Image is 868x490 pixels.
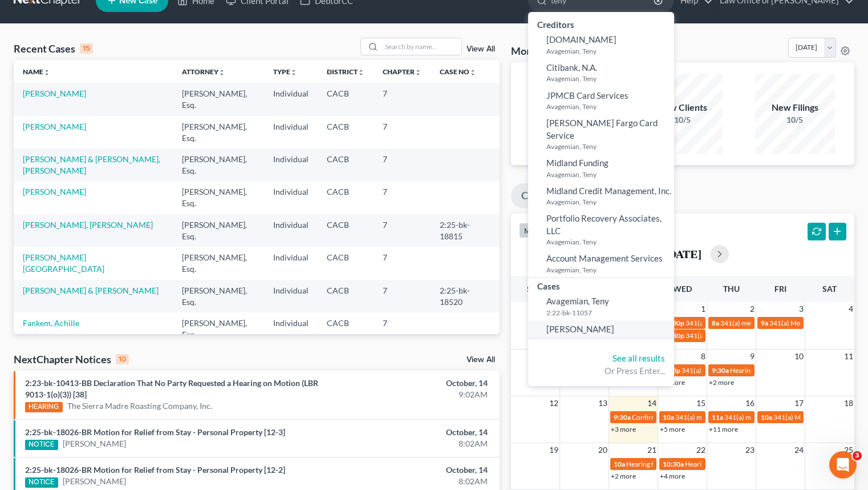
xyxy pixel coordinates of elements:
a: +5 more [660,425,685,433]
a: View All [467,356,495,364]
span: Wed [673,284,692,294]
td: CACB [318,247,374,279]
td: [PERSON_NAME], Esq. [173,214,264,247]
a: Citibank, N.A.Avagemian, Teny [528,59,674,87]
a: [PERSON_NAME] [528,320,674,338]
i: unfold_more [218,69,225,76]
td: [PERSON_NAME], Esq. [173,182,264,214]
span: 9 [749,350,756,363]
a: [PERSON_NAME] [63,438,126,449]
small: Avagemian, Teny [546,74,671,83]
span: 341(a) meeting for [PERSON_NAME] [682,366,792,375]
span: Citibank, N.A. [546,62,597,73]
span: 18 [843,396,854,410]
h2: [DATE] [664,248,701,260]
a: Calendar [511,183,573,208]
span: Hearing for [PERSON_NAME] [685,460,774,468]
span: Sun [527,284,543,294]
span: 2 [749,302,756,316]
td: CACB [318,116,374,148]
span: Midland Credit Management, Inc. [546,186,671,196]
td: [PERSON_NAME], Esq. [173,280,264,312]
small: Avagemian, Teny [546,46,671,56]
td: Individual [264,182,318,214]
div: HEARING [25,402,63,412]
td: [PERSON_NAME], Esq. [173,83,264,115]
a: Typeunfold_more [273,67,297,76]
span: Hearing for [PERSON_NAME] [730,366,819,375]
span: 9a [761,319,768,327]
span: 341(a) meeting for [PERSON_NAME] [675,413,785,421]
i: unfold_more [290,69,297,76]
span: Midland Funding [546,158,609,168]
span: 23 [744,443,756,457]
span: 8 [700,350,707,363]
span: 21 [646,443,658,457]
span: Thu [723,284,740,294]
td: [PERSON_NAME], Esq. [173,116,264,148]
td: CACB [318,182,374,214]
span: 24 [793,443,805,457]
td: 7 [374,116,431,148]
td: Individual [264,83,318,115]
span: 8a [712,319,719,327]
a: Portfolio Recovery Associates, LLCAvagemian, Teny [528,210,674,250]
span: 341(a) meeting for [720,319,776,327]
td: CACB [318,148,374,181]
td: Individual [264,312,318,345]
input: Search by name... [382,38,461,55]
a: Case Nounfold_more [440,67,476,76]
td: 7 [374,280,431,312]
td: 7 [374,182,431,214]
span: 3 [853,451,862,460]
div: 10/5 [755,114,835,126]
a: The Sierra Madre Roasting Company, Inc. [67,400,212,412]
span: 3 [798,302,805,316]
a: Account Management ServicesAvagemian, Teny [528,250,674,278]
span: 19 [548,443,559,457]
td: Individual [264,247,318,279]
a: Attorneyunfold_more [182,67,225,76]
a: See all results [613,353,665,363]
span: Hearing for [PERSON_NAME] [626,460,715,468]
td: 7 [374,312,431,345]
span: 25 [843,443,854,457]
td: Individual [264,280,318,312]
div: October, 14 [341,427,488,438]
span: 13 [597,396,609,410]
small: Avagemian, Teny [546,237,671,247]
span: 11 [843,350,854,363]
div: October, 14 [341,464,488,476]
span: [PERSON_NAME] Fargo Card Service [546,118,658,140]
a: +11 more [709,425,738,433]
span: Avagemian, Teny [546,296,609,306]
a: Fankem, Achille [23,318,79,328]
span: Account Management Services [546,253,663,263]
small: Avagemian, Teny [546,170,671,179]
span: 9:30a [712,366,729,375]
div: 8:02AM [341,438,488,449]
span: 22 [695,443,707,457]
a: 2:25-bk-18026-BR Motion for Relief from Stay - Personal Property [12-3] [25,427,285,437]
span: 16 [744,396,756,410]
a: Midland Credit Management, Inc.Avagemian, Teny [528,182,674,210]
td: 7 [374,83,431,115]
small: Avagemian, Teny [546,197,671,207]
div: 10/5 [643,114,723,126]
a: [PERSON_NAME][GEOGRAPHIC_DATA] [23,252,104,274]
td: [PERSON_NAME], Esq. [173,312,264,345]
a: 2:25-bk-18026-BR Motion for Relief from Stay - Personal Property [12-2] [25,465,285,475]
span: 9:30a [614,413,631,421]
a: +4 more [660,472,685,480]
span: Fri [774,284,786,294]
a: View All [467,45,495,53]
a: [PERSON_NAME] [23,122,86,131]
div: 9:02AM [341,389,488,400]
td: CACB [318,312,374,345]
a: [PERSON_NAME], [PERSON_NAME] [23,220,153,230]
div: New Filings [755,101,835,114]
i: unfold_more [43,69,50,76]
span: 12 [548,396,559,410]
span: 341(a) Meeting for [PERSON_NAME] [686,319,796,327]
div: 10 [116,354,129,364]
